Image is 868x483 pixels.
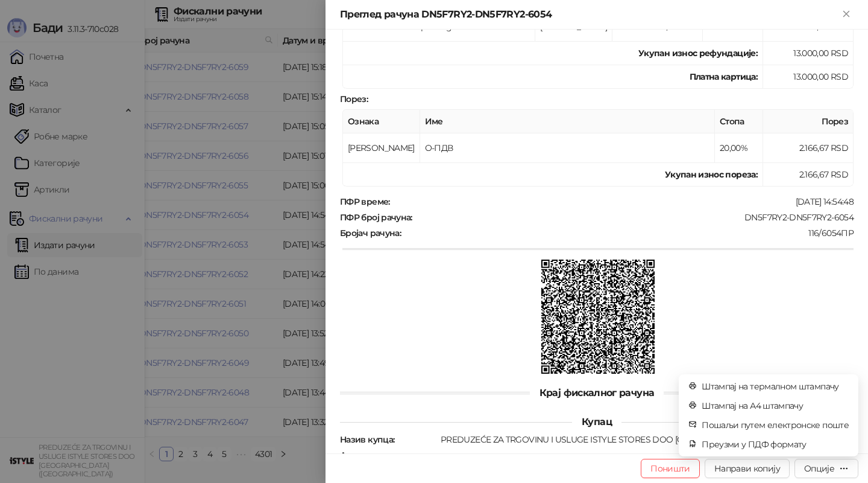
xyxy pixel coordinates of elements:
[340,7,839,22] div: Преглед рачуна DN5F7RY2-DN5F7RY2-6054
[763,110,854,133] th: Порез
[665,169,758,180] strong: Укупан износ пореза:
[763,65,854,89] td: 13.000,00 RSD
[839,7,854,22] button: Close
[343,110,420,133] th: Ознака
[714,463,780,474] span: Направи копију
[702,418,849,432] span: Пошаљи путем електронске поште
[340,94,368,104] strong: Порез :
[420,133,715,163] td: О-ПДВ
[541,260,655,374] img: QR код
[715,110,763,133] th: Стопа
[641,459,700,478] button: Поништи
[402,228,855,238] div: 116/6054ПР
[702,438,849,451] span: Преузми у ПДФ формату
[702,399,849,412] span: Штампај на А4 штампачу
[395,434,855,445] div: PREDUZEĆE ZA TRGOVINU I USLUGE ISTYLE STORES DOO [GEOGRAPHIC_DATA] ([GEOGRAPHIC_DATA])
[391,196,855,207] div: [DATE] 14:54:48
[340,196,390,207] strong: ПФР време :
[702,380,849,393] span: Штампај на термалном штампачу
[763,42,854,65] td: 13.000,00 RSD
[340,450,400,461] strong: Адреса купца :
[340,228,401,238] strong: Бројач рачуна :
[638,48,758,59] strong: Укупан износ рефундације :
[804,463,834,474] div: Опције
[705,459,790,478] button: Направи копију
[763,163,854,187] td: 2.166,67 RSD
[340,212,412,223] strong: ПФР број рачуна :
[715,133,763,163] td: 20,00%
[401,450,855,461] div: ОМЛАДИНСКИХ БРИГАДА 90Б
[530,387,664,398] span: Крај фискалног рачуна
[690,71,758,82] strong: Платна картица :
[420,110,715,133] th: Име
[343,133,420,163] td: [PERSON_NAME]
[414,212,855,223] div: DN5F7RY2-DN5F7RY2-6054
[572,416,621,427] span: Купац
[340,434,394,445] strong: Назив купца :
[763,133,854,163] td: 2.166,67 RSD
[794,459,858,478] button: Опције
